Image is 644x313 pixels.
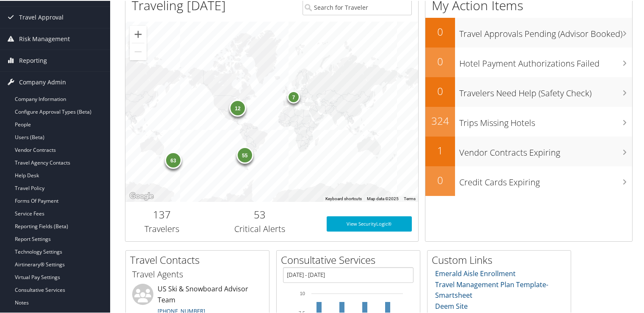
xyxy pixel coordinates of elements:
[300,290,305,295] tspan: 10
[229,99,246,116] div: 12
[165,151,182,168] div: 63
[425,172,455,187] h2: 0
[236,146,253,163] div: 55
[130,252,269,266] h2: Travel Contacts
[425,17,632,47] a: 0Travel Approvals Pending (Advisor Booked)
[205,222,314,234] h3: Critical Alerts
[327,215,411,231] a: View SecurityLogic®
[425,53,455,68] h2: 0
[425,24,455,38] h2: 0
[132,268,263,279] h3: Travel Agents
[325,195,362,201] button: Keyboard shortcuts
[128,190,155,201] a: Open this area in Google Maps (opens a new window)
[287,90,300,103] div: 7
[281,252,420,266] h2: Consultative Services
[435,301,468,310] a: Deem Site
[128,190,155,201] img: Google
[425,47,632,76] a: 0Hotel Payment Authorizations Failed
[132,207,192,221] h2: 137
[19,6,64,27] span: Travel Approval
[459,53,632,69] h3: Hotel Payment Authorizations Failed
[435,268,516,277] a: Emerald Aisle Enrollment
[425,113,455,127] h2: 324
[459,112,632,128] h3: Trips Missing Hotels
[130,25,147,42] button: Zoom in
[19,28,70,49] span: Risk Management
[459,171,632,187] h3: Credit Cards Expiring
[367,196,399,200] span: Map data ©2025
[425,106,632,136] a: 324Trips Missing Hotels
[205,207,314,221] h2: 53
[459,82,632,98] h3: Travelers Need Help (Safety Check)
[435,279,548,299] a: Travel Management Plan Template- Smartsheet
[425,165,632,195] a: 0Credit Cards Expiring
[425,83,455,98] h2: 0
[132,222,192,234] h3: Travelers
[425,76,632,106] a: 0Travelers Need Help (Safety Check)
[425,143,455,157] h2: 1
[432,252,571,266] h2: Custom Links
[425,136,632,165] a: 1Vendor Contracts Expiring
[19,71,66,92] span: Company Admin
[459,142,632,158] h3: Vendor Contracts Expiring
[19,49,47,70] span: Reporting
[404,196,416,200] a: Terms (opens in new tab)
[459,23,632,39] h3: Travel Approvals Pending (Advisor Booked)
[130,42,147,59] button: Zoom out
